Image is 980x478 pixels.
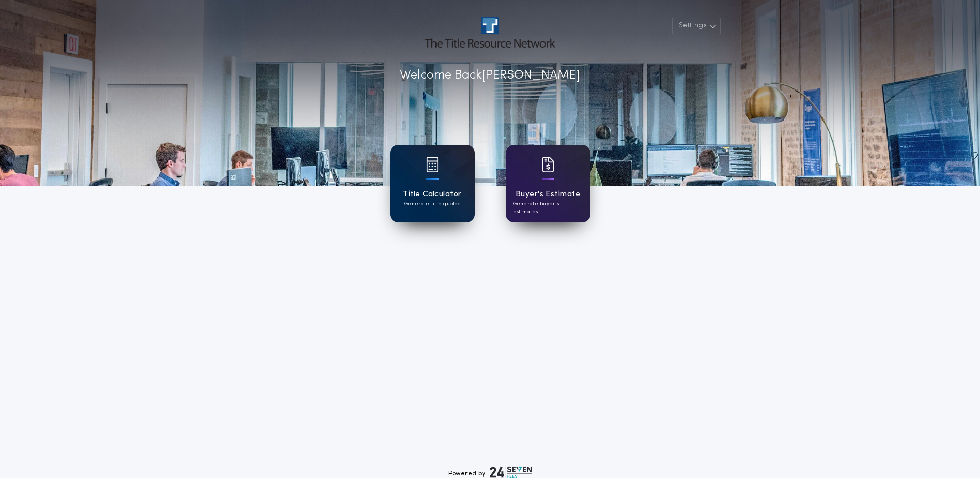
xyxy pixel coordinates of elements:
a: card iconBuyer's EstimateGenerate buyer's estimates [506,145,590,222]
img: card icon [426,157,439,172]
img: account-logo [425,17,555,48]
h1: Title Calculator [402,188,461,200]
a: card iconTitle CalculatorGenerate title quotes [390,145,475,222]
p: Welcome Back [PERSON_NAME] [400,66,580,85]
img: card icon [542,157,554,172]
p: Generate buyer's estimates [513,200,583,216]
button: Settings [672,17,721,35]
p: Generate title quotes [404,200,460,208]
h1: Buyer's Estimate [516,188,580,200]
